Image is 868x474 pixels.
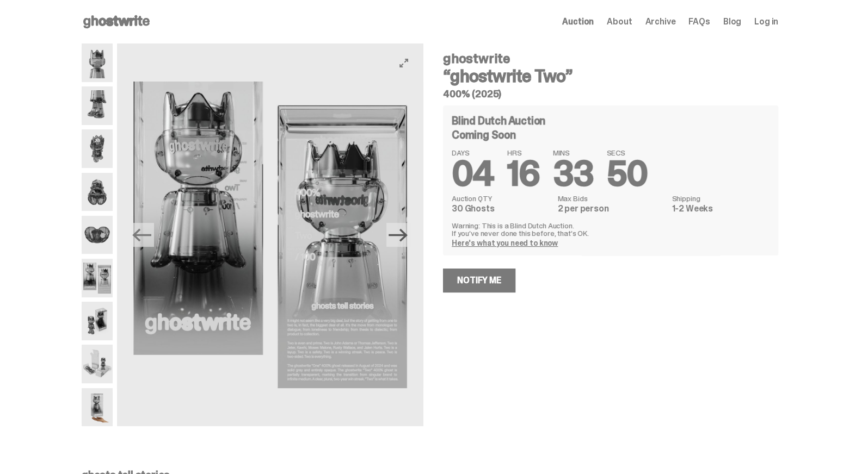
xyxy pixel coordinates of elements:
[82,259,113,297] img: ghostwrite_Two_Media_10.png
[452,129,769,140] div: Coming Soon
[452,204,551,213] dd: 30 Ghosts
[443,67,778,85] h3: “ghostwrite Two”
[606,149,647,157] span: SECS
[553,151,594,196] span: 33
[688,17,710,26] a: FAQs
[82,302,113,340] img: ghostwrite_Two_Media_11.png
[82,173,113,211] img: ghostwrite_Two_Media_6.png
[82,345,113,383] img: ghostwrite_Two_Media_13.png
[606,151,647,196] span: 50
[553,149,594,157] span: MINS
[82,43,113,82] img: ghostwrite_Two_Media_1.png
[557,195,665,202] dt: Max Bids
[562,17,594,26] a: Auction
[443,89,778,99] h5: 400% (2025)
[672,204,769,213] dd: 1-2 Weeks
[672,195,769,202] dt: Shipping
[452,115,545,126] h4: Blind Dutch Auction
[386,223,410,247] button: Next
[452,195,551,202] dt: Auction QTY
[443,52,778,65] h4: ghostwrite
[507,149,540,157] span: HRS
[117,43,423,426] img: ghostwrite_Two_Media_10.png
[82,86,113,125] img: ghostwrite_Two_Media_3.png
[557,204,665,213] dd: 2 per person
[452,222,769,237] p: Warning: This is a Blind Dutch Auction. If you’ve never done this before, that’s OK.
[645,17,675,26] a: Archive
[130,223,154,247] button: Previous
[82,216,113,254] img: ghostwrite_Two_Media_8.png
[607,17,632,26] a: About
[507,151,540,196] span: 16
[82,388,113,427] img: ghostwrite_Two_Media_14.png
[452,149,494,157] span: DAYS
[723,17,741,26] a: Blog
[452,238,558,248] a: Here's what you need to know
[443,269,515,292] a: Notify Me
[452,151,494,196] span: 04
[754,17,778,26] a: Log in
[82,129,113,168] img: ghostwrite_Two_Media_5.png
[397,57,410,70] button: View full-screen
